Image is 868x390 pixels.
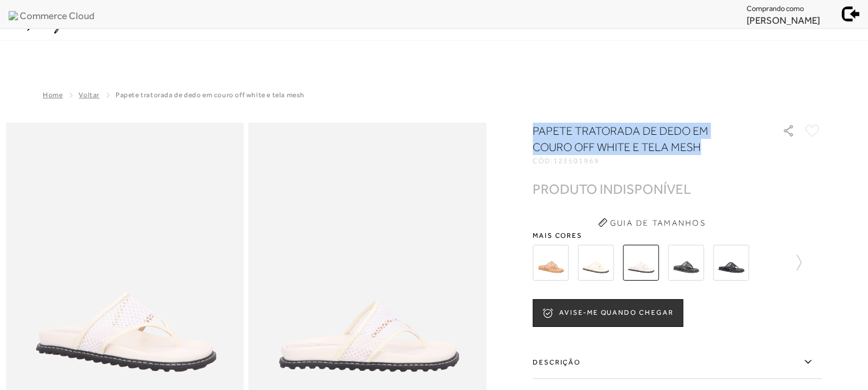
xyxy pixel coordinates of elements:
[533,345,822,379] label: Descrição
[116,91,305,99] span: PAPETE TRATORADA DE DEDO EM COURO OFF WHITE E TELA MESH
[578,245,614,281] img: PAPETE TRATORADA DE DEDO EM COURO OFF WHITE E TELA
[713,245,749,281] img: PAPETE TRATORADA DE DEDO EM COURO PRETO E TELA MESH
[79,91,99,99] a: Voltar
[533,232,822,239] span: Mais cores
[20,10,94,21] span: Commerce Cloud
[747,4,804,13] span: Comprando como
[533,245,568,281] img: PAPETE TRATORADA DE DEDO EM COURO BEGE E TELA
[533,299,683,327] button: AVISE-ME QUANDO CHEGAR
[623,245,659,281] img: PAPETE TRATORADA DE DEDO EM COURO OFF WHITE E TELA MESH
[747,14,820,26] span: [PERSON_NAME]
[533,157,764,164] div: CÓD:
[43,91,62,99] a: Home
[594,214,710,232] button: Guia de Tamanhos
[9,11,18,20] img: oracle_logo.svg
[553,157,600,165] span: 123501969
[533,123,749,155] h1: PAPETE TRATORADA DE DEDO EM COURO OFF WHITE E TELA MESH
[533,183,691,195] div: PRODUTO INDISPONÍVEL
[668,245,704,281] img: PAPETE TRATORADA DE DEDO EM COURO PRETO E TELA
